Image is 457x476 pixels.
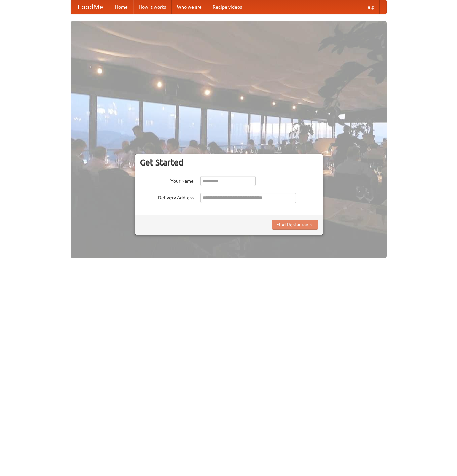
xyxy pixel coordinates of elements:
[272,220,318,230] button: Find Restaurants!
[207,0,247,14] a: Recipe videos
[140,176,194,184] label: Your Name
[110,0,133,14] a: Home
[71,0,110,14] a: FoodMe
[133,0,172,14] a: How it works
[140,157,318,168] h3: Get Started
[172,0,207,14] a: Who we are
[140,193,194,201] label: Delivery Address
[359,0,380,14] a: Help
